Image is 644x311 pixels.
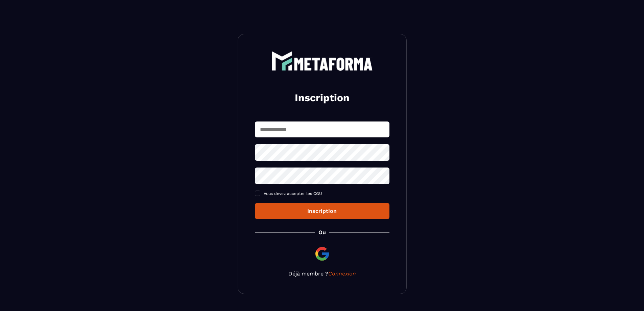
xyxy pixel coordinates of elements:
span: Vous devez accepter les CGU [264,191,322,196]
a: Connexion [328,270,356,277]
a: logo [255,51,389,71]
p: Ou [318,229,326,236]
h2: Inscription [263,91,381,105]
img: google [314,246,330,262]
div: Inscription [260,208,384,214]
button: Inscription [255,203,389,219]
p: Déjà membre ? [255,270,389,277]
img: logo [271,51,373,71]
